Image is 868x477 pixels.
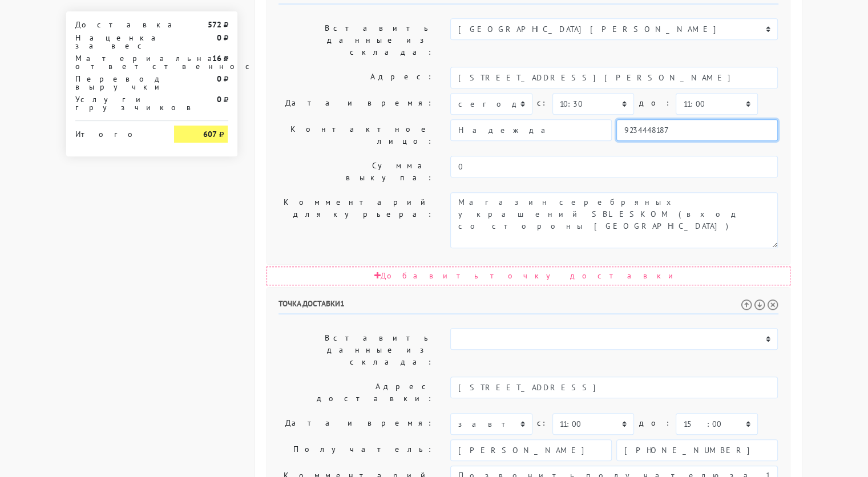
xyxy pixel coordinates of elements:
label: Вставить данные из склада: [270,328,442,372]
strong: 0 [216,33,221,43]
input: Телефон [616,439,778,461]
div: Наценка за вес [67,34,166,50]
label: Получатель: [270,439,442,461]
label: Адрес: [270,67,442,88]
label: c: [537,413,548,433]
label: Вставить данные из склада: [270,18,442,62]
div: Услуги грузчиков [67,95,166,111]
div: Материальная ответственность [67,54,166,70]
span: 1 [340,298,345,309]
label: Сумма выкупа: [270,156,442,188]
strong: 0 [216,74,221,84]
label: до: [639,93,671,113]
input: Имя [450,119,612,141]
strong: 0 [216,94,221,104]
label: до: [639,413,671,433]
label: c: [537,93,548,113]
strong: 572 [207,19,221,30]
label: Дата и время: [270,93,442,115]
strong: 607 [203,129,216,139]
label: Адрес доставки: [270,377,442,409]
input: Имя [450,439,612,461]
div: Добавить точку доставки [267,266,790,285]
div: Итого [75,126,158,138]
label: Дата и время: [270,413,442,435]
label: Контактное лицо: [270,119,442,151]
div: Доставка [67,21,166,29]
label: Комментарий для курьера: [270,192,442,248]
input: Телефон [616,119,778,141]
div: Перевод выручки [67,75,166,91]
strong: 16 [212,53,221,63]
h6: Точка доставки [278,299,778,314]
